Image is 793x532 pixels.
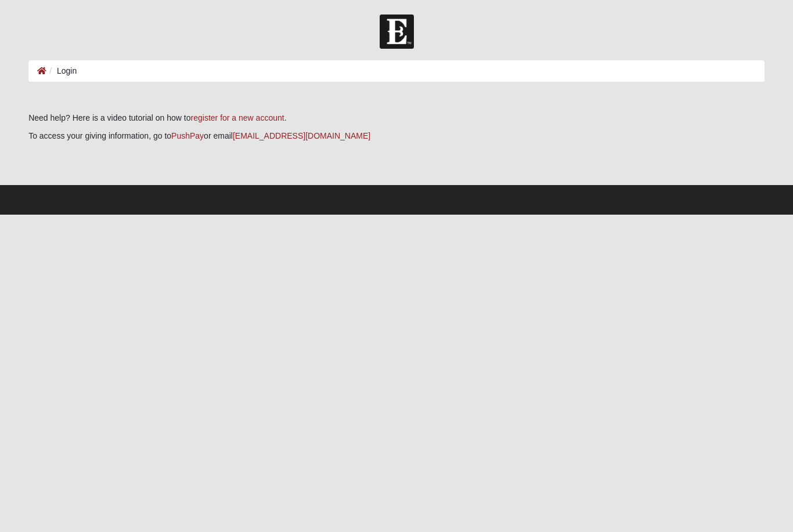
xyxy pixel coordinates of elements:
[46,65,77,77] li: Login
[171,131,204,140] a: PushPay
[191,113,284,122] a: register for a new account
[28,130,765,142] p: To access your giving information, go to or email
[28,112,765,124] p: Need help? Here is a video tutorial on how to .
[233,131,370,140] a: [EMAIL_ADDRESS][DOMAIN_NAME]
[380,15,414,49] img: Church of Eleven22 Logo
